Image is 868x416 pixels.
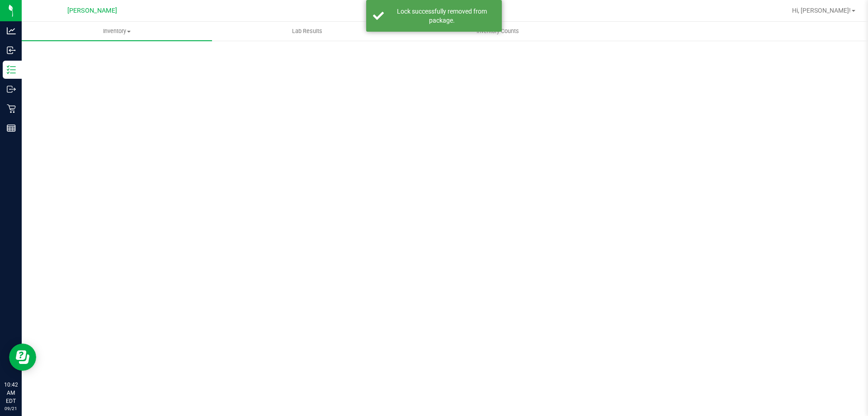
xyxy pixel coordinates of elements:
[212,22,402,41] a: Lab Results
[7,65,16,74] inline-svg: Inventory
[7,124,16,133] inline-svg: Reports
[9,344,36,371] iframe: Resource center
[389,7,495,25] div: Lock successfully removed from package.
[22,27,212,35] span: Inventory
[7,104,16,113] inline-svg: Retail
[22,22,212,41] a: Inventory
[280,27,335,35] span: Lab Results
[7,26,16,35] inline-svg: Analytics
[4,381,18,405] p: 10:42 AM EDT
[792,7,851,14] span: Hi, [PERSON_NAME]!
[67,7,117,14] span: [PERSON_NAME]
[4,405,18,412] p: 09/21
[7,85,16,94] inline-svg: Outbound
[7,46,16,55] inline-svg: Inbound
